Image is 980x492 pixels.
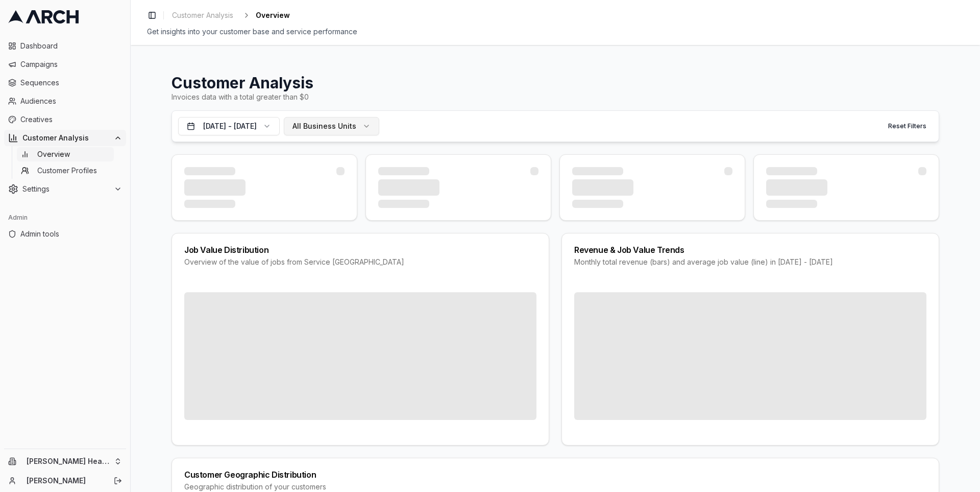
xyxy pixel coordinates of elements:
[171,92,939,102] div: Invoices data with a total greater than $0
[4,75,126,91] a: Sequences
[882,118,933,134] button: Reset Filters
[292,121,356,131] span: All Business Units
[184,246,536,254] div: Job Value Distribution
[4,181,126,197] button: Settings
[20,78,122,88] span: Sequences
[20,96,122,106] span: Audiences
[4,453,126,470] button: [PERSON_NAME] Heating & Air Conditioning
[37,166,97,176] span: Customer Profiles
[171,74,939,92] h1: Customer Analysis
[147,27,964,37] div: Get insights into your customer base and service performance
[20,229,122,239] span: Admin tools
[168,8,237,22] a: Customer Analysis
[37,149,70,159] span: Overview
[168,8,290,22] nav: breadcrumb
[4,209,126,226] div: Admin
[184,482,926,492] div: Geographic distribution of your customers
[22,184,110,194] span: Settings
[4,38,126,54] a: Dashboard
[184,257,536,267] div: Overview of the value of jobs from Service [GEOGRAPHIC_DATA]
[20,41,122,51] span: Dashboard
[27,476,103,486] a: [PERSON_NAME]
[4,226,126,242] a: Admin tools
[111,474,125,488] button: Log out
[20,114,122,125] span: Creatives
[172,10,233,20] span: Customer Analysis
[4,111,126,128] a: Creatives
[184,471,926,479] div: Customer Geographic Distribution
[178,117,280,135] button: [DATE] - [DATE]
[22,133,110,143] span: Customer Analysis
[4,130,126,146] button: Customer Analysis
[574,257,926,267] div: Monthly total revenue (bars) and average job value (line) in [DATE] - [DATE]
[574,246,926,254] div: Revenue & Job Value Trends
[17,147,114,161] a: Overview
[17,163,114,178] a: Customer Profiles
[27,457,110,466] span: [PERSON_NAME] Heating & Air Conditioning
[256,10,290,20] span: Overview
[284,117,379,135] button: All Business Units
[4,56,126,73] a: Campaigns
[4,93,126,109] a: Audiences
[20,59,122,69] span: Campaigns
